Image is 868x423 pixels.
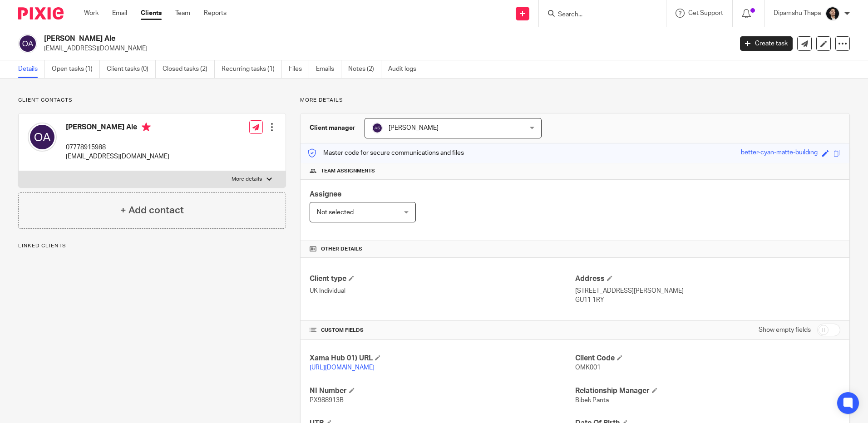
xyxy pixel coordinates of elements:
div: better-cyan-matte-building [741,148,818,158]
img: svg%3E [18,34,37,53]
a: Closed tasks (2) [163,60,215,78]
p: More details [300,97,850,104]
h4: Relationship Manager [575,386,840,396]
h4: NI Number [310,386,575,396]
h4: CUSTOM FIELDS [310,327,575,334]
p: UK Individual [310,286,575,295]
a: Team [175,9,190,18]
a: Audit logs [388,60,423,78]
input: Search [557,11,639,19]
p: Linked clients [18,242,286,250]
a: Emails [316,60,341,78]
a: Notes (2) [348,60,381,78]
p: Dipamshu Thapa [774,9,821,18]
a: Work [84,9,99,18]
h4: Client type [310,274,575,284]
span: Get Support [688,10,723,16]
span: [PERSON_NAME] [389,125,439,131]
h4: Xama Hub 01) URL [310,354,575,363]
a: Reports [204,9,227,18]
a: Details [18,60,45,78]
img: Pixie [18,7,64,20]
img: Dipamshu2.jpg [825,6,840,21]
span: Assignee [310,191,341,198]
a: [URL][DOMAIN_NAME] [310,364,375,371]
a: Clients [141,9,162,18]
img: svg%3E [28,123,57,152]
h4: [PERSON_NAME] Ale [66,123,169,134]
p: [STREET_ADDRESS][PERSON_NAME] [575,286,840,295]
span: Team assignments [321,167,375,175]
h4: Client Code [575,354,840,363]
p: Master code for secure communications and files [307,148,464,157]
span: PX988913B [310,397,344,403]
a: Email [112,9,127,18]
p: GU11 1RY [575,295,840,305]
h2: [PERSON_NAME] Ale [44,34,590,44]
h4: Address [575,274,840,284]
p: Client contacts [18,97,286,104]
a: Client tasks (0) [107,60,156,78]
label: Show empty fields [759,325,811,334]
h3: Client manager [310,123,355,133]
p: [EMAIL_ADDRESS][DOMAIN_NAME] [44,44,726,53]
img: svg%3E [372,123,383,133]
i: Primary [142,123,151,132]
span: OMK001 [575,364,601,371]
a: Files [289,60,309,78]
span: Not selected [317,209,354,216]
p: 07778915988 [66,143,169,152]
p: [EMAIL_ADDRESS][DOMAIN_NAME] [66,152,169,161]
a: Create task [740,36,793,51]
span: Other details [321,246,362,253]
a: Recurring tasks (1) [222,60,282,78]
p: More details [232,176,262,183]
h4: + Add contact [120,203,184,217]
span: Bibek Panta [575,397,609,403]
a: Open tasks (1) [52,60,100,78]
